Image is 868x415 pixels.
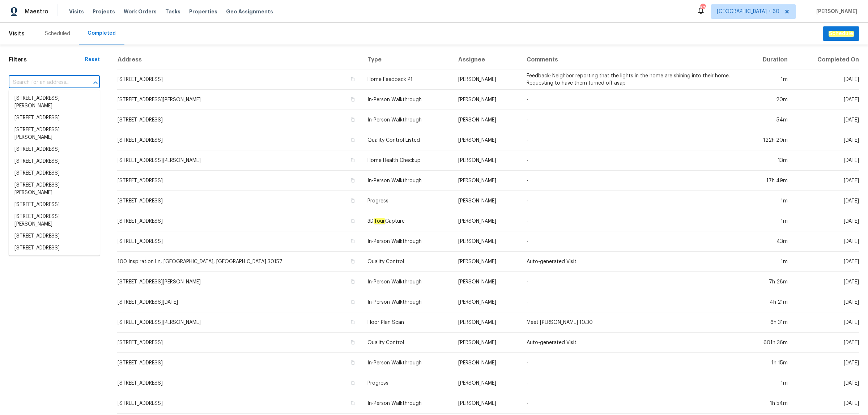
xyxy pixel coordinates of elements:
td: [PERSON_NAME] [452,211,521,231]
span: Properties [189,8,217,15]
button: Copy Address [349,116,356,123]
td: - [521,130,744,150]
td: [PERSON_NAME] [452,353,521,373]
td: - [521,272,744,292]
td: [DATE] [793,272,859,292]
td: - [521,150,744,171]
th: Assignee [452,50,521,69]
td: 1h 54m [743,393,793,414]
li: [STREET_ADDRESS] [9,112,100,124]
th: Comments [521,50,744,69]
input: Search for an address... [9,77,80,88]
span: Visits [9,26,25,42]
button: Copy Address [349,299,356,305]
td: [PERSON_NAME] [452,393,521,414]
li: [STREET_ADDRESS][PERSON_NAME] [9,93,100,112]
em: Tour [374,218,385,224]
td: - [521,191,744,211]
td: [PERSON_NAME] [452,373,521,393]
li: [STREET_ADDRESS] [9,254,100,266]
td: [DATE] [793,191,859,211]
td: In-Person Walkthrough [362,90,452,110]
li: [STREET_ADDRESS] [9,155,100,167]
td: Progress [362,191,452,211]
td: [DATE] [793,252,859,272]
button: Close [90,78,101,88]
button: Copy Address [349,278,356,285]
button: Copy Address [349,157,356,163]
td: Progress [362,373,452,393]
button: Copy Address [349,359,356,366]
td: [STREET_ADDRESS] [117,69,362,90]
td: 1m [743,69,793,90]
td: [PERSON_NAME] [452,292,521,312]
span: [PERSON_NAME] [813,8,857,15]
td: [PERSON_NAME] [452,110,521,130]
h1: Filters [9,56,85,63]
td: 43m [743,231,793,252]
td: [DATE] [793,393,859,414]
td: [DATE] [793,231,859,252]
button: Copy Address [349,258,356,265]
li: [STREET_ADDRESS][PERSON_NAME] [9,179,100,199]
td: 1m [743,373,793,393]
span: Visits [69,8,84,15]
button: Copy Address [349,177,356,184]
td: [PERSON_NAME] [452,272,521,292]
td: 17h 49m [743,171,793,191]
td: [DATE] [793,69,859,90]
span: Maestro [25,8,48,15]
td: [PERSON_NAME] [452,90,521,110]
td: In-Person Walkthrough [362,231,452,252]
td: [STREET_ADDRESS] [117,191,362,211]
td: - [521,211,744,231]
th: Address [117,50,362,69]
td: [PERSON_NAME] [452,191,521,211]
li: [STREET_ADDRESS] [9,144,100,155]
td: Auto-generated Visit [521,333,744,353]
span: Tasks [165,9,180,14]
td: 4h 21m [743,292,793,312]
td: 54m [743,110,793,130]
td: In-Person Walkthrough [362,393,452,414]
span: [GEOGRAPHIC_DATA] + 60 [717,8,779,15]
button: Copy Address [349,319,356,325]
td: [STREET_ADDRESS] [117,373,362,393]
td: [STREET_ADDRESS][DATE] [117,292,362,312]
td: - [521,231,744,252]
li: [STREET_ADDRESS] [9,242,100,254]
th: Duration [743,50,793,69]
td: [PERSON_NAME] [452,150,521,171]
button: Schedule [823,26,859,41]
td: In-Person Walkthrough [362,171,452,191]
td: [STREET_ADDRESS][PERSON_NAME] [117,272,362,292]
button: Copy Address [349,218,356,224]
td: [STREET_ADDRESS] [117,130,362,150]
td: [STREET_ADDRESS] [117,171,362,191]
td: Quality Control [362,333,452,353]
td: [STREET_ADDRESS][PERSON_NAME] [117,312,362,333]
em: Schedule [829,31,854,37]
td: 122h 20m [743,130,793,150]
td: [STREET_ADDRESS][PERSON_NAME] [117,90,362,110]
li: [STREET_ADDRESS] [9,230,100,242]
td: [PERSON_NAME] [452,171,521,191]
td: [STREET_ADDRESS] [117,333,362,353]
td: 13m [743,150,793,171]
td: 3D Capture [362,211,452,231]
td: 1m [743,191,793,211]
td: [STREET_ADDRESS] [117,353,362,373]
td: Meet [PERSON_NAME] 10:30 [521,312,744,333]
button: Copy Address [349,76,356,82]
td: [PERSON_NAME] [452,130,521,150]
td: [PERSON_NAME] [452,252,521,272]
span: Geo Assignments [226,8,273,15]
td: 1h 15m [743,353,793,373]
td: Feedback: Neighbor reporting that the lights in the home are shining into their home. Requesting ... [521,69,744,90]
li: [STREET_ADDRESS][PERSON_NAME] [9,124,100,144]
td: Quality Control [362,252,452,272]
td: [STREET_ADDRESS][PERSON_NAME] [117,150,362,171]
td: - [521,110,744,130]
td: [STREET_ADDRESS] [117,211,362,231]
td: [DATE] [793,110,859,130]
